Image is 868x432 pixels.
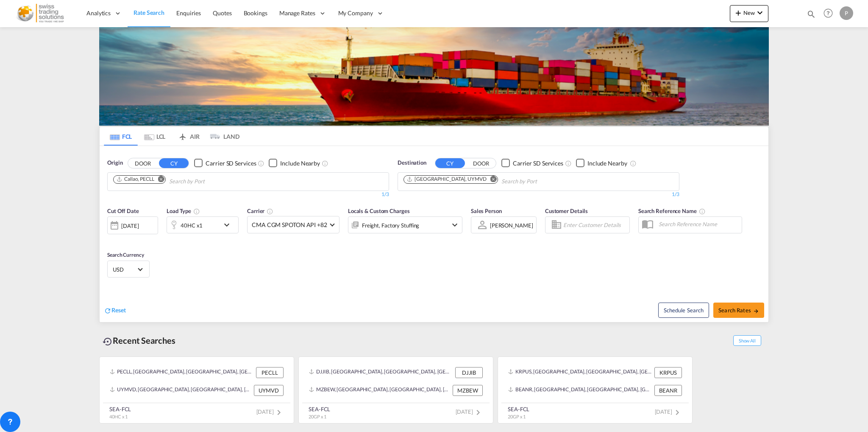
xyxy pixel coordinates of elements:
[450,220,460,230] md-icon: icon-chevron-down
[508,414,526,419] span: 20GP x 1
[485,176,498,184] button: Remove
[501,175,582,188] input: Chips input.
[280,159,320,168] div: Include Nearby
[247,208,273,214] span: Carrier
[490,222,533,229] div: [PERSON_NAME]
[563,219,627,231] input: Enter Customer Details
[104,127,138,146] md-tab-item: FCL
[100,146,768,322] div: OriginDOOR CY Checkbox No InkUnchecked: Search for CY (Container Yard) services for all selected ...
[107,252,144,258] span: Search Currency
[840,6,853,20] div: P
[104,127,239,146] md-pagination-wrapper: Use the left and right arrow keys to navigate between tabs
[178,132,188,138] md-icon: icon-airplane
[513,159,563,168] div: Carrier SD Services
[159,158,189,168] button: CY
[398,191,679,198] div: 1/3
[338,9,373,17] span: My Company
[13,4,70,23] img: f9751c60786011ecbe49d7ff99833a38.png
[104,307,111,314] md-icon: icon-refresh
[107,233,114,245] md-datepicker: Select
[112,263,145,275] md-select: Select Currency: $ USDUnited States Dollar
[167,208,200,214] span: Load Type
[107,191,389,198] div: 1/3
[672,407,682,418] md-icon: icon-chevron-right
[545,208,588,214] span: Customer Details
[658,303,709,318] button: Note: By default Schedule search will only considerorigin ports, destination ports and cut off da...
[508,405,529,413] div: SEA-FCL
[498,356,693,424] recent-search-card: KRPUS, [GEOGRAPHIC_DATA], [GEOGRAPHIC_DATA], [GEOGRAPHIC_DATA], [GEOGRAPHIC_DATA] & [GEOGRAPHIC_D...
[753,308,759,314] md-icon: icon-arrow-right
[103,337,113,347] md-icon: icon-backup-restore
[110,385,252,396] div: UYMVD, Montevideo, Uruguay, South America, Americas
[113,266,136,273] span: USD
[471,208,502,214] span: Sales Person
[254,385,284,396] div: UYMVD
[406,176,488,183] div: Press delete to remove this chip.
[821,6,840,21] div: Help
[193,208,200,215] md-icon: icon-information-outline
[654,385,682,396] div: BEANR
[172,127,206,146] md-tab-item: AIR
[638,208,706,214] span: Search Reference Name
[398,159,426,167] span: Destination
[99,356,294,424] recent-search-card: PECLL, [GEOGRAPHIC_DATA], [GEOGRAPHIC_DATA], [GEOGRAPHIC_DATA], [GEOGRAPHIC_DATA] PECLLUYMVD, [GE...
[109,414,128,419] span: 40HC x 1
[298,356,493,424] recent-search-card: DJJIB, [GEOGRAPHIC_DATA], [GEOGRAPHIC_DATA], [GEOGRAPHIC_DATA], [GEOGRAPHIC_DATA] DJJIBMZBEW, [GE...
[206,127,239,146] md-tab-item: LAND
[309,367,453,378] div: DJJIB, Djibouti, Djibouti, Eastern Africa, Africa
[362,219,420,231] div: Freight Factory Stuffing
[269,159,320,168] md-checkbox: Checkbox No Ink
[489,219,534,231] md-select: Sales Person: Pasquale Genier
[435,158,465,168] button: CY
[587,159,627,168] div: Include Nearby
[109,405,131,413] div: SEA-FCL
[501,159,563,168] md-checkbox: Checkbox No Ink
[256,408,284,415] span: [DATE]
[111,306,126,314] span: Reset
[733,8,743,18] md-icon: icon-plus 400-fg
[807,9,816,22] div: icon-magnify
[508,367,652,378] div: KRPUS, Busan, Korea, Republic of, Greater China & Far East Asia, Asia Pacific
[138,127,172,146] md-tab-item: LCL
[655,408,682,415] span: [DATE]
[116,176,154,183] div: Callao, PECLL
[134,9,164,16] span: Rate Search
[206,159,256,168] div: Carrier SD Services
[252,221,327,229] span: CMA CGM SPOTON API +82
[713,303,764,318] button: Search Ratesicon-arrow-right
[110,367,254,378] div: PECLL, Callao, Peru, South America, Americas
[466,158,496,168] button: DOOR
[455,367,483,378] div: DJJIB
[453,385,483,396] div: MZBEW
[348,208,410,214] span: Locals & Custom Charges
[730,5,768,22] button: icon-plus 400-fgNewicon-chevron-down
[406,176,487,183] div: Montevideo, UYMVD
[733,335,761,346] span: Show All
[213,9,231,17] span: Quotes
[176,9,201,17] span: Enquiries
[116,176,156,183] div: Press delete to remove this chip.
[267,208,273,215] md-icon: The selected Trucker/Carrierwill be displayed in the rate results If the rates are from another f...
[322,160,328,167] md-icon: Unchecked: Ignores neighbouring ports when fetching rates.Checked : Includes neighbouring ports w...
[456,408,483,415] span: [DATE]
[348,216,462,233] div: Freight Factory Stuffingicon-chevron-down
[733,9,765,16] span: New
[508,385,652,396] div: BEANR, Antwerp, Belgium, Western Europe, Europe
[107,208,139,214] span: Cut Off Date
[755,8,765,18] md-icon: icon-chevron-down
[309,405,330,413] div: SEA-FCL
[107,159,122,167] span: Origin
[222,220,236,230] md-icon: icon-chevron-down
[194,159,256,168] md-checkbox: Checkbox No Ink
[128,158,158,168] button: DOOR
[244,9,267,17] span: Bookings
[654,367,682,378] div: KRPUS
[309,385,451,396] div: MZBEW, Beira, Mozambique, Eastern Africa, Africa
[99,27,769,126] img: LCL+%26+FCL+BACKGROUND.png
[169,175,250,188] input: Chips input.
[104,306,126,315] div: icon-refreshReset
[121,222,139,230] div: [DATE]
[309,414,326,419] span: 20GP x 1
[99,331,179,350] div: Recent Searches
